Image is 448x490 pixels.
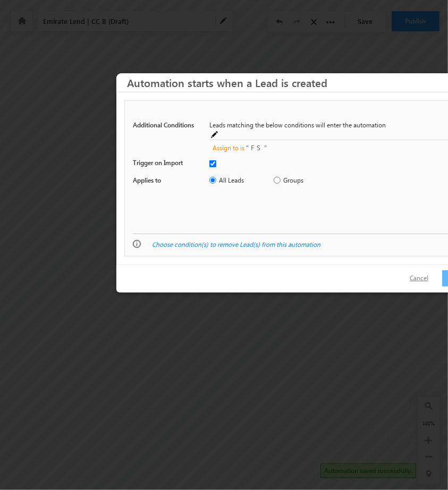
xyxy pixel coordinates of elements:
span: Applies to [133,176,161,185]
a: Choose condition(s) to remove Lead(s) from this automation [152,240,320,248]
button: Cancel [399,271,439,286]
span: Assign to [213,144,239,152]
input: All Leads [209,177,216,184]
span: is [240,144,244,152]
span: FS [246,143,269,152]
label: All Leads [209,176,244,185]
span: Additional Conditions [133,121,194,130]
label: Groups [274,176,303,185]
span: Trigger on Import [133,158,183,168]
input: Groups [274,177,281,184]
span: Leads matching the below conditions will enter the automation [209,121,447,130]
